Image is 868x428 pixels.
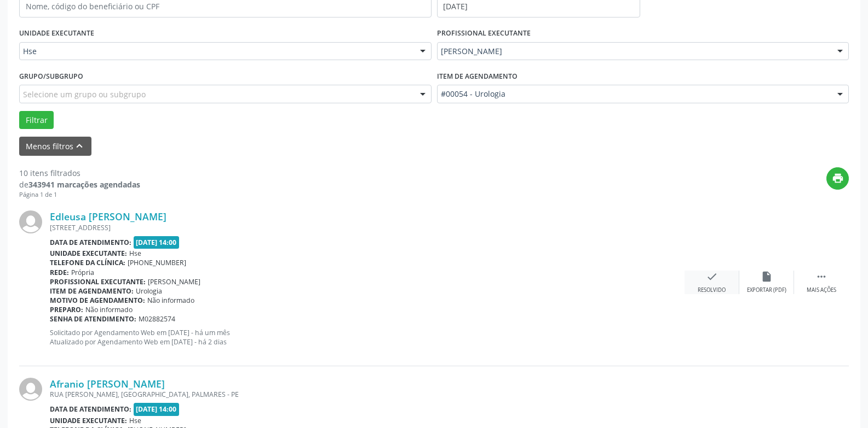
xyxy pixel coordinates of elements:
[23,89,146,100] span: Selecione um grupo ou subgrupo
[441,46,827,57] span: [PERSON_NAME]
[50,314,136,324] b: Senha de atendimento:
[19,137,91,156] button: Menos filtroskeyboard_arrow_up
[85,305,133,314] span: Não informado
[136,286,162,296] span: Urologia
[19,25,94,42] label: UNIDADE EXECUTANTE
[129,249,141,258] span: Hse
[19,179,140,190] div: de
[437,25,531,42] label: PROFISSIONAL EXECUTANTE
[50,390,685,399] div: RUA [PERSON_NAME], [GEOGRAPHIC_DATA], PALMARES - PE
[50,268,69,277] b: Rede:
[747,286,786,294] div: Exportar (PDF)
[50,277,146,286] b: Profissional executante:
[50,238,131,247] b: Data de atendimento:
[761,271,773,283] i: insert_drive_file
[815,271,827,283] i: 
[50,223,685,232] div: [STREET_ADDRESS]
[139,314,175,324] span: M02882574
[50,416,127,425] b: Unidade executante:
[19,190,140,200] div: Página 1 de 1
[19,111,54,130] button: Filtrar
[19,167,140,179] div: 10 itens filtrados
[50,404,131,414] b: Data de atendimento:
[50,328,685,347] p: Solicitado por Agendamento Web em [DATE] - há um mês Atualizado por Agendamento Web em [DATE] - h...
[71,268,94,277] span: Própria
[50,258,125,267] b: Telefone da clínica:
[19,378,42,401] img: img
[50,378,165,390] a: Afranio [PERSON_NAME]
[147,296,194,305] span: Não informado
[128,258,186,267] span: [PHONE_NUMBER]
[19,210,42,233] img: img
[698,286,726,294] div: Resolvido
[441,89,827,99] span: #00054 - Urologia
[50,249,127,258] b: Unidade executante:
[50,286,134,296] b: Item de agendamento:
[134,403,180,415] span: [DATE] 14:00
[23,46,409,57] span: Hse
[19,68,83,85] label: Grupo/Subgrupo
[129,416,141,425] span: Hse
[826,167,849,190] button: print
[50,296,145,305] b: Motivo de agendamento:
[832,172,844,184] i: print
[73,140,85,152] i: keyboard_arrow_up
[148,277,200,286] span: [PERSON_NAME]
[437,68,518,85] label: Item de agendamento
[134,236,180,249] span: [DATE] 14:00
[807,286,836,294] div: Mais ações
[28,179,140,190] strong: 343941 marcações agendadas
[50,210,166,222] a: Edleusa [PERSON_NAME]
[50,305,83,314] b: Preparo:
[706,271,718,283] i: check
